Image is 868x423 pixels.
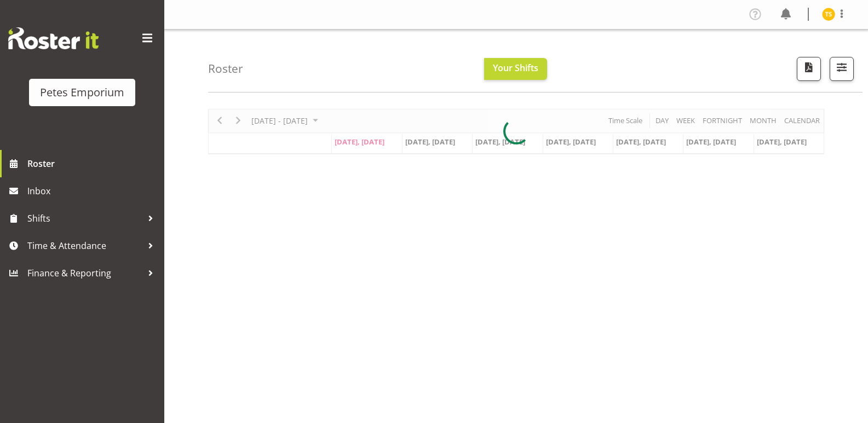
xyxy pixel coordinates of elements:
button: Your Shifts [484,58,547,80]
img: tamara-straker11292.jpg [822,8,835,21]
span: Inbox [27,183,159,199]
div: Petes Emporium [40,84,124,101]
h4: Roster [208,62,243,75]
img: Rosterit website logo [8,27,99,49]
span: Roster [27,155,159,172]
button: Download a PDF of the roster according to the set date range. [797,57,821,81]
button: Filter Shifts [830,57,854,81]
span: Shifts [27,210,142,227]
span: Time & Attendance [27,237,142,254]
span: Finance & Reporting [27,265,142,281]
span: Your Shifts [493,62,538,74]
